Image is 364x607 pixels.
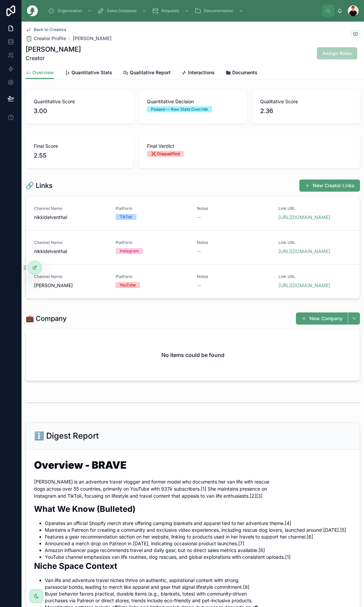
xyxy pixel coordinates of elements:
a: Quantitative Stats [65,66,112,80]
a: [PERSON_NAME] [73,35,112,42]
a: Documents [225,66,257,80]
div: scrollable content [43,3,322,18]
div: Instagram [120,248,139,254]
h1: 🔗 Links [26,181,53,190]
span: Platform [116,240,189,245]
span: Back to Creators [34,27,66,32]
a: Creator Profile [26,35,66,42]
span: 2.55 [34,151,125,160]
span: Notes [197,274,270,279]
a: [URL][DOMAIN_NAME] [278,282,330,288]
li: Van life and adventure travel niches thrive on authentic, aspirational content with strong paraso... [45,577,352,590]
span: Platform [116,274,189,279]
h2: Niche Space Context [34,560,352,572]
div: YouTube [120,282,136,288]
span: Interactions [188,69,215,76]
li: Buyer behavior favors practical, durable items (e.g., blankets, totes) with community-driven purc... [45,590,352,604]
span: Quantitative Decision [147,98,239,105]
span: Notes [197,206,270,211]
li: YouTube channel emphasizes van life routines, dog rescues, and global explorations with consisten... [45,554,352,560]
span: Quantitative Stats [71,69,112,76]
a: [URL][DOMAIN_NAME] [278,248,330,254]
span: Qualitative Report [130,69,171,76]
p: [PERSON_NAME] is an adventure travel vlogger and former model who documents her van life with res... [34,478,352,499]
li: Operates an official Shopify merch store offering camping blankets and apparel tied to her advent... [45,520,352,527]
span: Requests [161,8,179,13]
h2: No items could be found [161,351,224,359]
span: Final Verdict [147,143,352,149]
span: Creator Profile [34,35,66,42]
a: Requests [150,5,192,17]
div: Passed — Raw Stats Override [151,106,208,112]
img: App logo [27,5,38,16]
span: -- [197,248,201,255]
li: Announced a merch drop on Patreon in [DATE], indicating occasional product launches.[7] [45,540,352,547]
span: [PERSON_NAME] [34,282,108,289]
h1: Overview - BRAVE [34,460,352,470]
span: -- [197,214,201,221]
span: nikkidelventhal [34,248,108,255]
span: Platform [116,206,189,211]
li: Features a gear recommendation section on her website, linking to products used in her travels to... [45,533,352,540]
span: nikkidelventhal [34,214,108,221]
button: New Creator Links [299,180,360,192]
span: Organization [57,8,82,13]
li: Maintains a Patreon for creating a community and exclusive video experiences, including rescue do... [45,527,352,533]
a: Qualitative Report [123,66,171,80]
a: Back to Creators [26,27,66,32]
span: Overview [32,69,54,76]
span: Link URL [278,240,352,245]
span: Channel Name [34,240,108,245]
a: Overview [26,66,54,79]
a: Documentation [192,5,247,17]
span: Creator [26,54,81,62]
a: Organization [46,5,95,17]
div: TikTok [120,214,132,220]
span: Link URL [278,206,352,211]
span: Documentation [204,8,233,13]
li: Amazon influencer page recommends travel and daily gear, but no direct sales metrics available.[8] [45,547,352,554]
span: Link URL [278,274,352,279]
a: Sales Database [95,5,150,17]
span: 2.36 [260,106,352,116]
span: Notes [197,240,270,245]
span: Channel Name [34,206,108,211]
span: Documents [232,69,257,76]
h2: What We Know (Bulleted) [34,503,352,515]
span: Quantitative Score [34,98,125,105]
h1: [PERSON_NAME] [26,45,81,54]
span: Final Score [34,143,125,149]
button: New Company [296,312,348,325]
div: ❌ Disqualified [151,151,180,157]
h1: 💼 Company [26,314,67,323]
span: Sales Database [107,8,136,13]
span: Qualitative Score [260,98,352,105]
h2: ℹ️ Digest Report [34,431,99,441]
span: Channel Name [34,274,108,279]
a: [URL][DOMAIN_NAME] [278,214,330,220]
span: -- [197,282,201,289]
span: 3.00 [34,106,125,116]
a: Interactions [181,66,215,80]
